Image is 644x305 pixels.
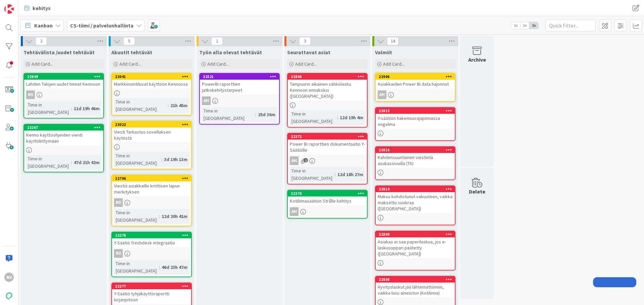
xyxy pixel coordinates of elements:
span: Add Card... [119,61,141,67]
img: avatar [4,291,14,301]
div: 22809 [379,232,455,237]
div: 22278Y-Säätiö freshdesk integraatio [112,232,191,247]
span: Tehtävälista /uudet tehtävät [23,49,95,56]
span: : [161,156,162,163]
div: 22267Kenno käyttöohjeiden vienti käyttöliittymään [24,125,103,145]
div: 22521 [200,74,279,80]
div: 22272Power Bi raporttien dokumentaatio Y-Säätiölle [288,134,367,154]
span: : [335,171,336,178]
div: 22849 [27,74,103,79]
div: 22813 [379,108,455,113]
a: 22906Asiakkaiden Power Bi data hajonnutAH [375,73,455,102]
a: 22813Y-säätiön hakemusrajapinnassa ongelma [375,107,455,141]
div: Time in [GEOGRAPHIC_DATA] [26,155,71,170]
div: 47d 21h 42m [72,159,101,166]
a: 22521PowerBi raporttien jatkokehitystarpeetAHTime in [GEOGRAPHIC_DATA]:25d 36m [199,73,280,125]
div: 23041 [112,74,191,80]
div: Time in [GEOGRAPHIC_DATA] [290,110,337,125]
div: 12d 20h 41m [160,213,189,220]
span: : [71,159,72,166]
div: AH [202,96,211,105]
div: Kahdensuuntainen viestintä asukassivuilla (TA) [376,153,455,168]
div: 12d 19h 4m [338,114,365,121]
div: NV [114,198,123,207]
div: 22808Hyvityslaskut jää lähtemättömiin, vaikka loisi aineiston (Kotilinna) [376,277,455,297]
div: 22814 [379,187,455,192]
span: Akuutit tehtävät [111,49,152,56]
div: 22813 [376,108,455,114]
span: Add Card... [383,61,405,67]
div: 22906 [379,74,455,79]
div: 22278 [112,232,191,238]
a: 22806Tampuurin aikainen sähkölasku Kennoon ennakoksi ([GEOGRAPHIC_DATA])Time in [GEOGRAPHIC_DATA]... [287,73,368,128]
div: Kenno käyttöohjeiden vienti käyttöliittymään [24,131,103,145]
div: 3d 19h 13m [162,156,189,163]
div: 23041Markkinointiluvat käyttöön Kennossa [112,74,191,88]
div: AH [200,96,279,105]
span: 3 [299,37,311,45]
div: 23041 [115,74,191,79]
div: 46d 23h 47m [160,263,189,271]
div: 22796 [115,176,191,181]
div: 22806 [288,74,367,80]
div: 23022 [115,122,191,127]
div: 22796 [112,175,191,181]
a: 23041Markkinointiluvat käyttöön KennossaTime in [GEOGRAPHIC_DATA]:21h 45m [111,73,192,116]
span: 1x [511,22,520,29]
span: 2 [36,37,47,45]
div: 22272 [291,134,367,139]
span: Add Card... [32,61,53,67]
div: Time in [GEOGRAPHIC_DATA] [26,101,71,116]
div: 22849 [24,74,103,80]
div: 22278 [115,233,191,238]
div: Hyvityslaskut jää lähtemättömiin, vaikka loisi aineiston (Kotilinna) [376,283,455,297]
div: Markkinointiluvat käyttöön Kennossa [112,80,191,88]
a: 22272Power Bi raporttien dokumentaatio Y-SäätiölleAHTime in [GEOGRAPHIC_DATA]:12d 18h 27m [287,133,368,184]
div: 22267 [27,125,103,130]
div: Y-Säätiö freshdesk integraatio [112,238,191,247]
div: 22521PowerBi raporttien jatkokehitystarpeet [200,74,279,94]
span: : [255,111,256,118]
span: kehitys [33,4,51,12]
div: 22808 [379,277,455,282]
input: Quick Filter... [545,19,596,31]
div: 22277Y-Säätiö tyhjäkäyttöraportti kirjanpitoon [112,283,191,304]
span: Valmiit [375,49,392,56]
div: 22813Y-säätiön hakemusrajapinnassa ongelma [376,108,455,129]
div: 22277 [112,283,191,289]
span: : [168,102,169,109]
div: Time in [GEOGRAPHIC_DATA] [114,209,159,224]
div: 22809Asiakas ei saa paperilaskua, jos e-laskusoppari päätetty ([GEOGRAPHIC_DATA]) [376,231,455,258]
span: 2x [520,22,529,29]
div: Lahden Talojen uudet hinnat Kennoon [24,80,103,88]
div: AH [288,156,367,165]
span: Add Card... [207,61,229,67]
div: Time in [GEOGRAPHIC_DATA] [290,167,335,182]
div: 22806 [291,74,367,79]
span: Add Card... [295,61,317,67]
div: AH [378,90,386,99]
img: Visit kanbanzone.com [4,4,14,14]
div: 22906 [376,74,455,80]
a: 23022Viesti Tarkastus sovelluksen käytöstäTime in [GEOGRAPHIC_DATA]:3d 19h 13m [111,121,192,169]
span: Kanban [34,21,53,29]
div: 22796Viestiä asiakkaille kriittisen lapun merkityksen [112,175,191,196]
div: Viesti Tarkastus sovelluksen käytöstä [112,128,191,142]
div: 22816 [376,147,455,153]
div: 22270Kotilinnasäätiön Strålle kehitys [288,190,367,205]
div: 22521 [203,74,279,79]
div: 12d 18h 27m [336,171,365,178]
a: 22278Y-Säätiö freshdesk integraatioNVTime in [GEOGRAPHIC_DATA]:46d 23h 47m [111,232,192,277]
div: 22816Kahdensuuntainen viestintä asukassivuilla (TA) [376,147,455,168]
div: NV [112,198,191,207]
div: NV [4,273,14,282]
span: Työn alla olevat tehtävät [199,49,262,56]
a: 22270Kotilinnasäätiön Strålle kehitysAH [287,190,368,219]
div: 22814 [376,186,455,192]
div: Power Bi raporttien dokumentaatio Y-Säätiölle [288,140,367,154]
div: PowerBi raporttien jatkokehitystarpeet [200,80,279,94]
div: NV [26,90,35,99]
span: 1 [304,158,308,162]
div: Time in [GEOGRAPHIC_DATA] [114,98,168,113]
div: Time in [GEOGRAPHIC_DATA] [114,152,161,167]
